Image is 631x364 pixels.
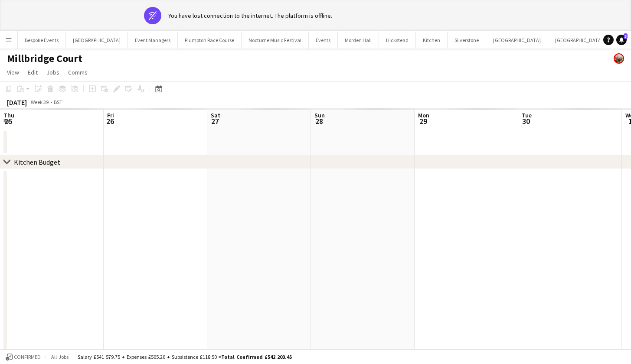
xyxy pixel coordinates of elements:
[242,32,309,49] button: Nocturne Music Festival
[24,67,41,78] a: Edit
[107,111,114,119] span: Fri
[616,35,627,45] a: 3
[520,116,532,126] span: 30
[178,32,242,49] button: Plumpton Race Course
[522,111,532,119] span: Tue
[338,32,379,49] button: Morden Hall
[3,111,14,119] span: Thu
[46,68,59,76] span: Jobs
[66,32,128,49] button: [GEOGRAPHIC_DATA]
[49,354,70,360] span: All jobs
[29,99,50,105] span: Week 39
[4,352,42,362] button: Confirmed
[448,32,486,49] button: Silverstone
[486,32,548,49] button: [GEOGRAPHIC_DATA]
[221,354,292,360] span: Total Confirmed £542 203.45
[65,67,91,78] a: Comms
[28,68,38,76] span: Edit
[211,111,220,119] span: Sat
[309,32,338,49] button: Events
[18,32,66,49] button: Bespoke Events
[7,52,82,65] h1: Millbridge Court
[3,67,23,78] a: View
[314,111,325,119] span: Sun
[209,116,220,126] span: 27
[128,32,178,49] button: Event Managers
[313,116,325,126] span: 28
[379,32,416,49] button: Hickstead
[106,116,114,126] span: 26
[14,354,41,360] span: Confirmed
[2,116,14,126] span: 25
[548,32,610,49] button: [GEOGRAPHIC_DATA]
[43,67,63,78] a: Jobs
[78,354,292,360] div: Salary £541 579.75 + Expenses £505.20 + Subsistence £118.50 =
[54,99,62,105] div: BST
[624,33,628,39] span: 3
[168,12,332,19] div: You have lost connection to the internet. The platform is offline.
[7,98,27,107] div: [DATE]
[418,111,429,119] span: Mon
[416,32,448,49] button: Kitchen
[68,68,88,76] span: Comms
[14,158,60,166] div: Kitchen Budget
[7,68,19,76] span: View
[417,116,429,126] span: 29
[614,53,624,64] app-user-avatar: Staffing Manager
